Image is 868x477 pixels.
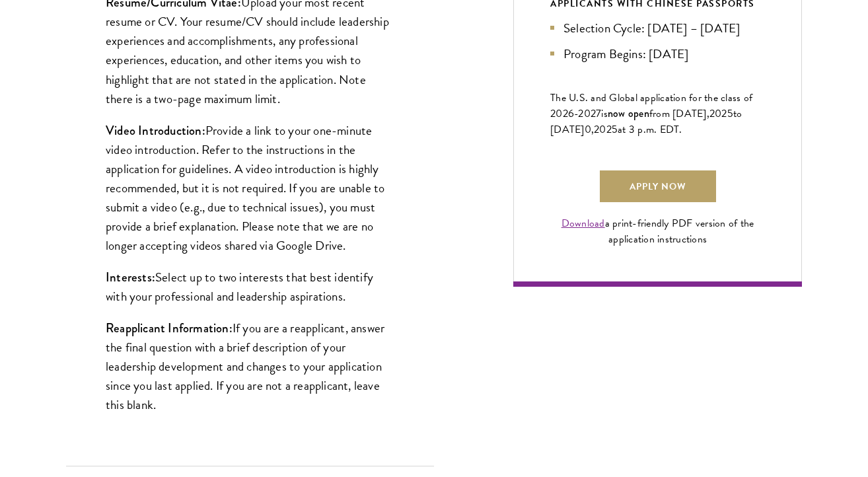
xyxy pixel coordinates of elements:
span: , [591,122,594,137]
span: 5 [727,106,733,122]
p: Provide a link to your one-minute video introduction. Refer to the instructions in the applicatio... [106,121,394,255]
span: from [DATE], [649,106,709,122]
span: 202 [709,106,727,122]
span: now open [608,106,649,121]
span: 202 [594,122,612,137]
a: Download [561,215,605,231]
span: at 3 p.m. EDT. [618,122,682,137]
span: 7 [596,106,601,122]
span: 5 [612,122,618,137]
a: Apply Now [600,170,716,202]
strong: Video Introduction: [106,122,205,139]
span: -202 [574,106,596,122]
span: is [601,106,608,122]
span: 0 [585,122,591,137]
p: Select up to two interests that best identify with your professional and leadership aspirations. [106,268,394,306]
li: Program Begins: [DATE] [550,44,765,63]
strong: Reapplicant Information: [106,319,233,337]
li: Selection Cycle: [DATE] – [DATE] [550,18,765,38]
strong: Interests: [106,268,155,286]
div: a print-friendly PDF version of the application instructions [550,215,765,247]
span: The U.S. and Global application for the class of 202 [550,90,752,122]
p: If you are a reapplicant, answer the final question with a brief description of your leadership d... [106,318,394,414]
span: 6 [568,106,574,122]
span: to [DATE] [550,106,742,137]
